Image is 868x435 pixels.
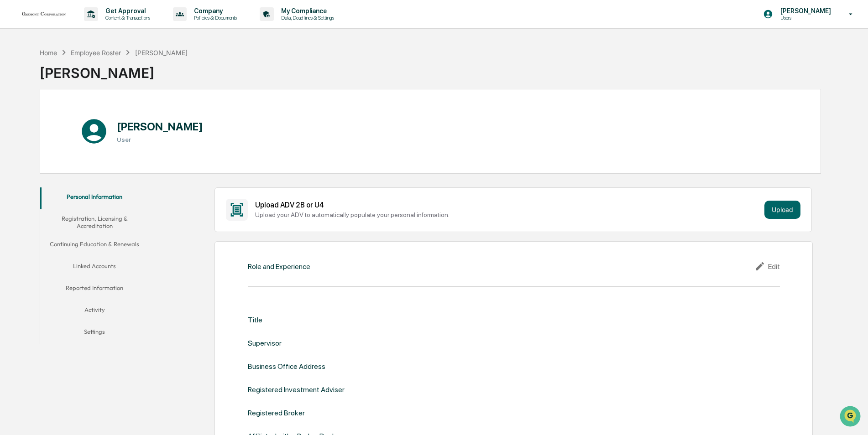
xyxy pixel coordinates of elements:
[63,111,117,128] a: 🗄️Attestations
[75,115,113,124] span: Attestations
[18,115,59,124] span: Preclearance
[40,187,149,209] button: Personal Information
[40,279,149,300] button: Reported Information
[40,322,149,344] button: Settings
[754,261,780,272] div: Edit
[40,209,149,235] button: Registration, Licensing & Accreditation
[18,132,58,141] span: Data Lookup
[135,49,188,57] div: [PERSON_NAME]
[117,120,203,133] h1: [PERSON_NAME]
[255,201,760,209] div: Upload ADV 2B or U4
[64,154,110,161] a: Powered byPylon
[248,409,305,417] div: Registered Broker
[31,70,150,79] div: Start new chat
[117,136,203,143] h3: User
[98,15,155,21] p: Content & Transactions
[9,19,166,34] p: How can we help?
[40,187,149,345] div: secondary tabs example
[248,385,345,394] div: Registered Investment Adviser
[255,211,760,218] div: Upload your ADV to automatically populate your personal information.
[40,49,57,57] div: Home
[40,235,149,257] button: Continuing Education & Renewals
[248,339,282,347] div: Supervisor
[22,10,66,17] img: logo
[248,362,325,371] div: Business Office Address
[40,57,188,81] div: [PERSON_NAME]
[5,111,63,128] a: 🖐️Preclearance
[66,116,73,123] div: 🗄️
[274,7,339,15] p: My Compliance
[248,316,262,324] div: Title
[98,7,155,15] p: Get Approval
[31,79,115,86] div: We're available if you need us!
[5,129,61,145] a: 🔎Data Lookup
[9,116,16,123] div: 🖐️
[40,257,149,279] button: Linked Accounts
[71,49,121,57] div: Employee Roster
[187,15,241,21] p: Policies & Documents
[248,262,310,271] div: Role and Experience
[773,7,836,15] p: [PERSON_NAME]
[839,405,863,430] iframe: Open customer support
[9,70,26,86] img: 1746055101610-c473b297-6a78-478c-a979-82029cc54cd1
[91,155,110,161] span: Pylon
[40,300,149,322] button: Activity
[773,15,836,21] p: Users
[155,72,166,83] button: Start new chat
[764,201,800,219] button: Upload
[274,15,339,21] p: Data, Deadlines & Settings
[9,133,16,140] div: 🔎
[187,7,241,15] p: Company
